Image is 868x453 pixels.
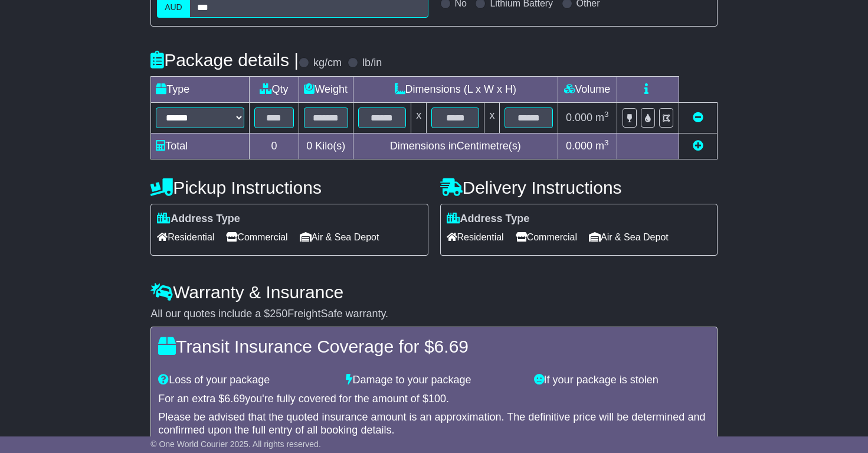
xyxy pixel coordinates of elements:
[158,411,710,436] div: Please be advised that the quoted insurance amount is an approximation. The definitive price will...
[250,133,299,159] td: 0
[158,393,710,406] div: For an extra $ you're fully covered for the amount of $ .
[353,133,558,159] td: Dimensions in Centimetre(s)
[299,133,353,159] td: Kilo(s)
[306,140,312,152] span: 0
[158,337,710,356] h4: Transit Insurance Coverage for $
[150,50,299,70] h4: Package details |
[484,102,500,133] td: x
[250,76,299,102] td: Qty
[340,374,528,387] div: Damage to your package
[150,178,428,197] h4: Pickup Instructions
[589,228,669,246] span: Air & Sea Depot
[151,76,250,102] td: Type
[604,110,609,119] sup: 3
[150,282,718,302] h4: Warranty & Insurance
[150,439,321,449] span: © One World Courier 2025. All rights reserved.
[300,228,379,246] span: Air & Sea Depot
[693,112,703,123] a: Remove this item
[150,308,718,321] div: All our quotes include a $ FreightSafe warranty.
[270,308,287,320] span: 250
[362,57,382,70] label: lb/in
[558,76,617,102] td: Volume
[157,213,240,226] label: Address Type
[224,393,245,405] span: 6.69
[299,76,353,102] td: Weight
[516,228,577,246] span: Commercial
[313,57,342,70] label: kg/cm
[447,213,530,226] label: Address Type
[434,337,469,356] span: 6.69
[595,140,609,152] span: m
[226,228,287,246] span: Commercial
[447,228,504,246] span: Residential
[693,140,703,152] a: Add new item
[595,112,609,123] span: m
[157,228,214,246] span: Residential
[353,76,558,102] td: Dimensions (L x W x H)
[151,133,250,159] td: Total
[411,102,427,133] td: x
[440,178,718,197] h4: Delivery Instructions
[528,374,716,387] div: If your package is stolen
[152,374,340,387] div: Loss of your package
[566,140,592,152] span: 0.000
[428,393,446,405] span: 100
[604,138,609,147] sup: 3
[566,112,592,123] span: 0.000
